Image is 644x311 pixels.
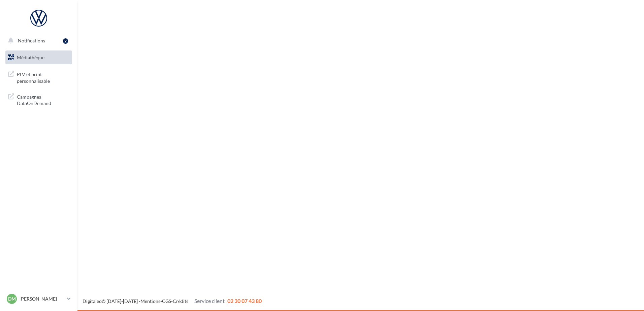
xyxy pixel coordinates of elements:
[4,50,73,65] a: Médiathèque
[17,55,44,60] span: Médiathèque
[20,296,64,302] p: [PERSON_NAME]
[140,298,160,304] a: Mentions
[4,90,73,109] a: Campagnes DataOnDemand
[17,92,69,107] span: Campagnes DataOnDemand
[5,292,72,305] a: DM [PERSON_NAME]
[162,298,171,304] a: CGS
[18,38,45,43] span: Notifications
[173,298,188,304] a: Crédits
[83,298,102,304] a: Digitaleo
[4,67,73,87] a: PLV et print personnalisable
[4,34,71,48] button: Notifications 2
[194,298,225,304] span: Service client
[83,298,262,304] span: © [DATE]-[DATE] - - -
[8,296,16,302] span: DM
[227,298,262,304] span: 02 30 07 43 80
[63,38,68,44] div: 2
[17,70,69,84] span: PLV et print personnalisable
